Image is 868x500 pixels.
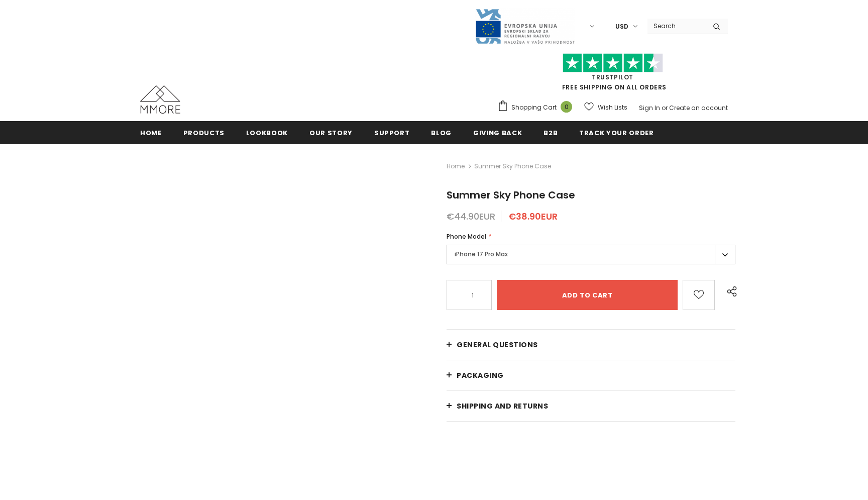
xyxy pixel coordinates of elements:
a: General Questions [447,330,735,360]
a: Create an account [669,104,728,112]
span: Summer Sky Phone Case [474,160,551,172]
a: Trustpilot [592,73,633,81]
span: Giving back [473,128,522,138]
a: support [374,121,410,144]
span: Summer Sky Phone Case [447,188,575,202]
a: Track your order [579,121,654,144]
a: Shipping and returns [447,391,735,421]
span: Shipping and returns [457,401,548,411]
span: PACKAGING [457,370,504,380]
span: Shopping Cart [511,103,557,113]
input: Search Site [647,19,705,33]
a: Blog [431,121,452,144]
a: Products [183,121,225,144]
label: iPhone 17 Pro Max [447,245,735,264]
a: Home [140,121,162,144]
a: Shopping Cart 0 [497,100,577,115]
a: Sign In [639,104,660,112]
span: General Questions [457,340,538,350]
span: Lookbook [246,128,288,138]
span: USD [615,22,628,32]
span: Phone Model [447,232,486,241]
img: Trust Pilot Stars [563,53,663,73]
span: FREE SHIPPING ON ALL ORDERS [497,58,728,91]
span: support [374,128,410,138]
span: 0 [561,101,572,113]
span: €38.90EUR [508,210,558,223]
span: B2B [544,128,558,138]
a: Lookbook [246,121,288,144]
a: B2B [544,121,558,144]
span: Products [183,128,225,138]
span: Blog [431,128,452,138]
input: Add to cart [497,280,678,310]
img: Javni Razpis [475,8,575,45]
span: Wish Lists [598,103,627,113]
a: Wish Lists [584,98,627,116]
a: Javni Razpis [475,22,575,30]
img: MMORE Cases [140,85,180,114]
span: Track your order [579,128,654,138]
span: Home [140,128,162,138]
a: Giving back [473,121,522,144]
span: €44.90EUR [447,210,495,223]
a: PACKAGING [447,360,735,390]
a: Our Story [309,121,353,144]
span: or [662,104,668,112]
a: Home [447,160,465,172]
span: Our Story [309,128,353,138]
